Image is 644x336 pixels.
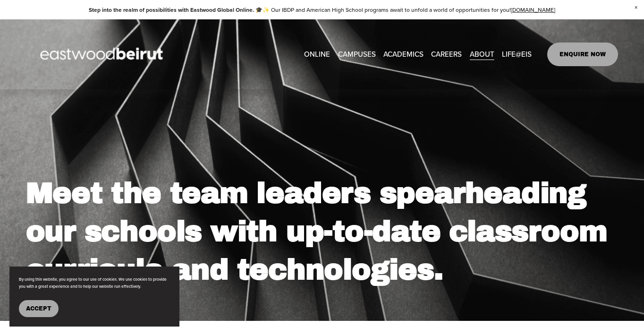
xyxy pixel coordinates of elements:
span: LIFE@EIS [502,48,532,61]
img: EastwoodIS Global Site [26,30,180,78]
a: [DOMAIN_NAME] [511,6,555,14]
a: folder dropdown [383,47,424,62]
section: Cookie banner [9,267,179,327]
span: CAMPUSES [338,48,376,61]
strong: Meet the team leaders spearheading our schools with up-to-date classroom curricula and technologies. [26,177,616,285]
button: Accept [19,300,59,317]
span: ABOUT [470,48,494,61]
a: folder dropdown [338,47,376,62]
a: folder dropdown [502,47,532,62]
span: ACADEMICS [383,48,424,61]
a: ONLINE [304,47,330,62]
a: CAREERS [431,47,462,62]
a: folder dropdown [470,47,494,62]
span: Accept [26,305,51,312]
p: By using this website, you agree to our use of cookies. We use cookies to provide you with a grea... [19,276,170,291]
a: ENQUIRE NOW [547,43,619,66]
